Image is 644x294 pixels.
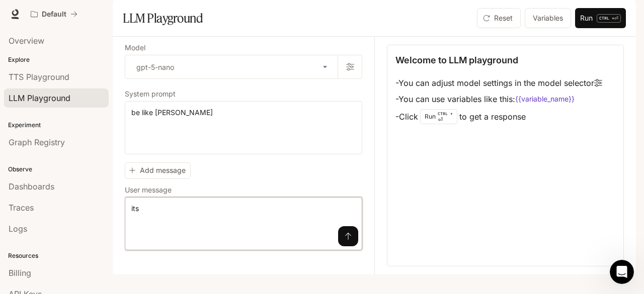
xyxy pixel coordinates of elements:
button: RunCTRL +⏎ [575,8,626,28]
h1: LLM Playground [123,8,203,28]
p: Welcome to LLM playground [395,53,518,67]
p: Default [42,10,66,19]
iframe: Intercom live chat [610,260,634,284]
code: {{variable_name}} [515,94,575,104]
div: gpt-5-nano [125,55,338,78]
p: gpt-5-nano [136,62,174,72]
div: Run [420,109,457,124]
p: System prompt [125,90,176,97]
button: All workspaces [26,4,82,24]
button: Add message [125,162,191,179]
p: CTRL + [599,15,614,21]
p: CTRL + [438,111,453,117]
p: ⏎ [597,14,621,23]
p: ⏎ [438,111,453,123]
li: - You can use variables like this: [395,91,602,107]
button: Variables [525,8,571,28]
p: User message [125,186,172,193]
p: Model [125,44,145,51]
li: - Click to get a response [395,107,602,126]
li: - You can adjust model settings in the model selector [395,75,602,91]
button: Reset [477,8,521,28]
